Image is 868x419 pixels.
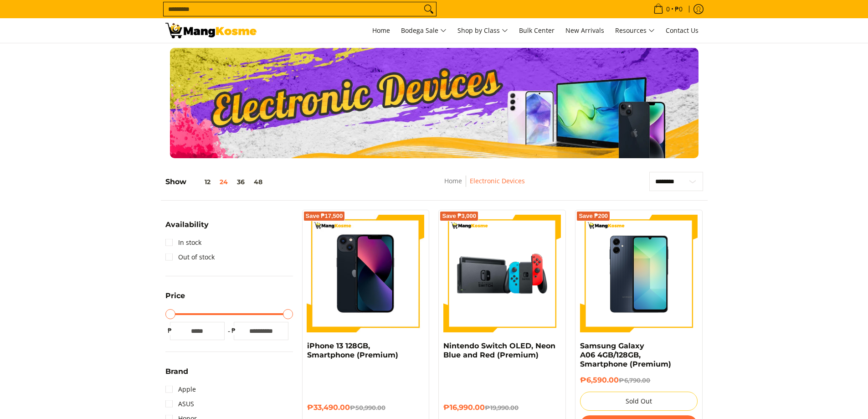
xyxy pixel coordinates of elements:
[666,26,699,35] span: Contact Us
[443,403,561,412] h6: ₱16,990.00
[165,235,201,250] a: In stock
[396,18,451,43] a: Bodega Sale
[165,221,209,235] summary: Open
[580,392,698,411] button: Sold Out
[673,6,684,12] span: ₱0
[306,213,343,219] span: Save ₱17,500
[307,215,425,332] img: iPhone 13 128GB, Smartphone (Premium)
[307,403,425,412] h6: ₱33,490.00
[232,178,249,186] button: 36
[165,397,194,411] a: ASUS
[380,176,589,196] nav: Breadcrumbs
[444,176,462,185] a: Home
[229,326,238,335] span: ₱
[561,18,609,43] a: New Arrivals
[661,18,703,43] a: Contact Us
[651,4,685,14] span: •
[442,213,476,219] span: Save ₱3,000
[470,176,525,185] a: Electronic Devices
[165,23,257,38] img: Electronic Devices - Premium Brands with Warehouse Prices l Mang Kosme
[186,178,215,186] button: 12
[565,26,604,35] span: New Arrivals
[443,341,555,359] a: Nintendo Switch OLED, Neon Blue and Red (Premium)
[485,404,519,411] del: ₱19,990.00
[249,178,267,186] button: 48
[519,26,555,35] span: Bulk Center
[165,368,188,382] summary: Open
[266,18,703,43] nav: Main Menu
[443,215,561,332] img: nintendo-switch-with-joystick-and-dock-full-view-mang-kosme
[457,25,508,36] span: Shop by Class
[165,292,185,306] summary: Open
[165,250,215,264] a: Out of stock
[579,213,608,219] span: Save ₱200
[165,177,267,186] h5: Show
[401,25,447,36] span: Bodega Sale
[611,18,659,43] a: Resources
[215,178,232,186] button: 24
[372,26,390,35] span: Home
[165,382,196,397] a: Apple
[665,6,671,12] span: 0
[307,341,398,359] a: iPhone 13 128GB, Smartphone (Premium)
[165,221,209,228] span: Availability
[580,341,671,368] a: Samsung Galaxy A06 4GB/128GB, Smartphone (Premium)
[580,215,698,332] img: samsung-a06-smartphone-full-view-mang-kosme
[453,18,513,43] a: Shop by Class
[514,18,559,43] a: Bulk Center
[615,25,655,36] span: Resources
[421,2,436,16] button: Search
[165,326,175,335] span: ₱
[165,292,185,300] span: Price
[165,368,188,375] span: Brand
[619,377,650,384] del: ₱6,790.00
[350,404,385,411] del: ₱50,990.00
[580,376,698,385] h6: ₱6,590.00
[368,18,395,43] a: Home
